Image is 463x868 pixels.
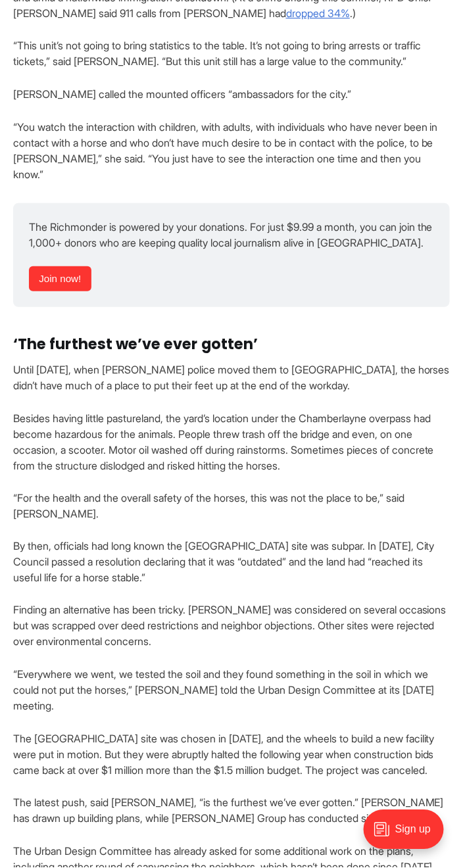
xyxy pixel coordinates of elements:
[29,220,435,249] span: The Richmonder is powered by your donations. For just $9.99 a month, you can join the 1,000+ dono...
[13,119,450,182] p: “You watch the interaction with children, with adults, with individuals who have never been in co...
[13,362,450,393] p: Until [DATE], when [PERSON_NAME] police moved them to [GEOGRAPHIC_DATA], the horses didn’t have m...
[13,86,450,102] p: [PERSON_NAME] called the mounted officers “ambassadors for the city.”
[13,410,450,473] p: Besides having little pastureland, the yard’s location under the Chamberlayne overpass had become...
[13,731,450,779] p: The [GEOGRAPHIC_DATA] site was chosen in [DATE], and the wheels to build a new facility were put ...
[13,490,450,521] p: “For the health and the overall safety of the horses, this was not the place to be,” said [PERSON...
[29,266,91,291] a: Join now!
[13,795,450,827] p: The latest push, said [PERSON_NAME], “is the furthest we’ve ever gotten.” [PERSON_NAME] has drawn...
[286,7,350,20] a: dropped 34%
[13,333,258,354] strong: ‘The furthest we’ve ever gotten’
[13,539,450,586] p: By then, officials had long known the [GEOGRAPHIC_DATA] site was subpar. In [DATE], City Council ...
[13,37,450,69] p: “This unit’s not going to bring statistics to the table. It’s not going to bring arrests or traff...
[13,667,450,714] p: “Everywhere we went, we tested the soil and they found something in the soil in which we could no...
[353,804,463,868] iframe: portal-trigger
[13,602,450,650] p: Finding an alternative has been tricky. [PERSON_NAME] was considered on several occasions but was...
